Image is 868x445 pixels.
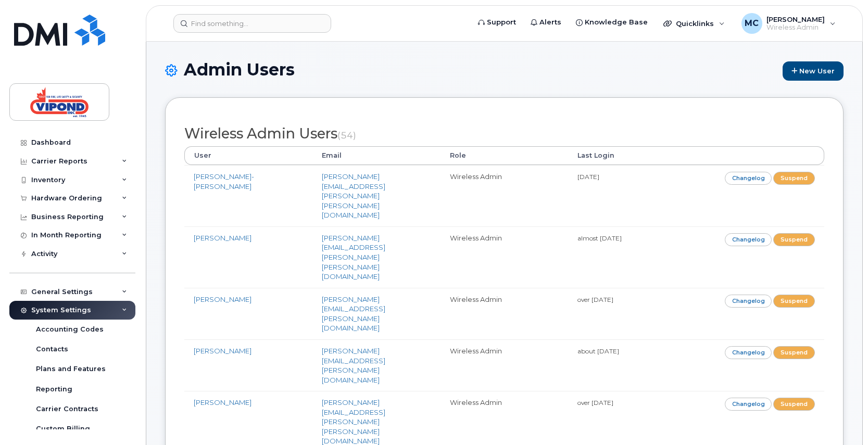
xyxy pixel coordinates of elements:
small: over [DATE] [577,399,613,406]
td: Wireless Admin [441,165,569,226]
td: Wireless Admin [441,288,569,339]
th: Email [312,146,441,165]
th: Role [441,146,569,165]
small: over [DATE] [577,296,613,303]
a: [PERSON_NAME][EMAIL_ADDRESS][PERSON_NAME][PERSON_NAME][DOMAIN_NAME] [322,398,385,445]
th: Last Login [568,146,696,165]
small: [DATE] [577,173,599,181]
small: about [DATE] [577,347,619,355]
a: Suspend [773,233,815,246]
a: New User [783,61,844,81]
a: [PERSON_NAME] [194,398,251,406]
a: Suspend [773,172,815,185]
a: Suspend [773,346,815,359]
a: [PERSON_NAME][EMAIL_ADDRESS][PERSON_NAME][PERSON_NAME][DOMAIN_NAME] [322,172,385,219]
h2: Wireless Admin Users [184,126,824,142]
a: [PERSON_NAME]-[PERSON_NAME] [194,172,254,190]
a: Changelog [725,233,772,246]
a: [PERSON_NAME] [194,347,251,355]
a: [PERSON_NAME][EMAIL_ADDRESS][PERSON_NAME][DOMAIN_NAME] [322,347,385,384]
a: Changelog [725,398,772,411]
small: (54) [337,130,356,141]
a: [PERSON_NAME] [194,234,251,242]
a: [PERSON_NAME] [194,295,251,303]
a: Changelog [725,295,772,308]
a: Suspend [773,295,815,308]
a: [PERSON_NAME][EMAIL_ADDRESS][PERSON_NAME][PERSON_NAME][DOMAIN_NAME] [322,234,385,281]
a: Changelog [725,172,772,185]
a: Changelog [725,346,772,359]
h1: Admin Users [165,60,844,81]
td: Wireless Admin [441,339,569,391]
small: almost [DATE] [577,234,622,242]
th: User [184,146,312,165]
td: Wireless Admin [441,226,569,288]
a: Suspend [773,398,815,411]
a: [PERSON_NAME][EMAIL_ADDRESS][PERSON_NAME][DOMAIN_NAME] [322,295,385,333]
